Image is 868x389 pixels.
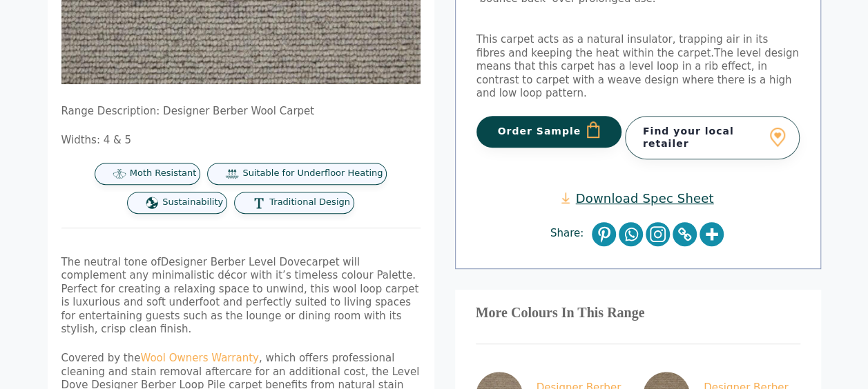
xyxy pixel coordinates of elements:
[61,134,421,148] p: Widths: 4 & 5
[625,116,800,159] a: Find your local retailer
[476,47,799,100] span: The level design means that this carpet has a level loop in a rib effect, in contrast to carpet w...
[140,352,258,364] a: Wool Owners Warranty
[269,197,350,208] span: Traditional Design
[161,256,307,268] span: Designer Berber Level Dove
[162,197,223,208] span: Sustainability
[550,227,590,241] span: Share:
[673,222,697,246] a: Copy Link
[242,168,383,179] span: Suitable for Underfloor Heating
[476,33,768,59] span: This carpet acts as a natural insulator, trapping air in its fibres and keeping the heat within t...
[61,256,421,337] p: The neutral tone of carpet will complement any minimalistic décor with it’s timeless colour Palet...
[61,105,421,119] p: Range Description: Designer Berber Wool Carpet
[476,310,800,316] h3: More Colours In This Range
[130,168,197,179] span: Moth Resistant
[646,222,670,246] a: Instagram
[476,116,622,148] button: Order Sample
[619,222,643,246] a: Whatsapp
[700,222,724,246] a: More
[561,190,713,206] a: Download Spec Sheet
[592,222,616,246] a: Pinterest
